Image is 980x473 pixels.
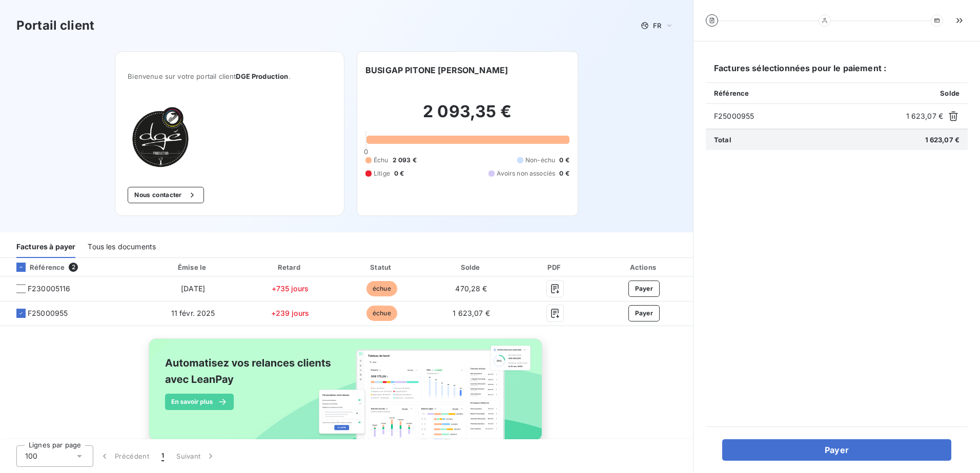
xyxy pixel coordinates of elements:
span: 1 623,07 € [906,111,944,121]
span: F25000955 [714,111,902,121]
div: Émise le [145,262,241,272]
h3: Portail client [16,16,94,35]
span: 470,28 € [455,284,487,293]
h6: BUSIGAP PITONE [PERSON_NAME] [365,64,508,76]
span: 2 [69,263,78,272]
span: 0 € [559,169,569,178]
span: DGE Production [236,72,288,80]
span: 1 623,07 € [925,136,960,144]
button: 1 [155,445,170,467]
span: +735 jours [272,284,309,293]
button: Payer [628,281,660,297]
span: Total [714,136,731,144]
img: Company logo [128,105,193,170]
div: Référence [8,263,65,272]
button: Payer [628,305,660,321]
div: Factures à payer [16,236,75,258]
div: Retard [246,262,334,272]
span: Non-échu [525,156,555,165]
span: Référence [714,89,749,97]
button: Nous contacter [128,187,203,203]
span: [DATE] [181,284,205,293]
button: Suivant [170,445,222,467]
h2: 2 093,35 € [365,101,569,132]
h6: Factures sélectionnées pour le paiement : [706,62,968,82]
div: PDF [518,262,593,272]
span: F25000955 [28,308,68,318]
span: Litige [374,169,390,178]
span: 0 € [394,169,404,178]
img: banner [139,332,554,458]
span: FR [653,21,661,30]
span: échue [366,281,397,296]
div: Statut [338,262,425,272]
div: Solde [429,262,513,272]
span: Avoirs non associés [497,169,555,178]
span: F230005116 [28,284,71,294]
span: Bienvenue sur votre portail client . [128,72,332,80]
span: +239 jours [271,309,310,317]
span: 100 [25,451,37,461]
span: 2 093 € [393,156,417,165]
div: Actions [597,262,691,272]
span: Solde [940,89,959,97]
span: 0 [364,147,368,156]
span: 1 623,07 € [453,309,490,317]
button: Précédent [93,445,155,467]
button: Payer [722,439,951,461]
span: échue [366,306,397,321]
span: 1 [161,451,164,461]
span: 11 févr. 2025 [171,309,215,317]
span: 0 € [559,156,569,165]
div: Tous les documents [88,236,156,258]
span: Échu [374,156,389,165]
